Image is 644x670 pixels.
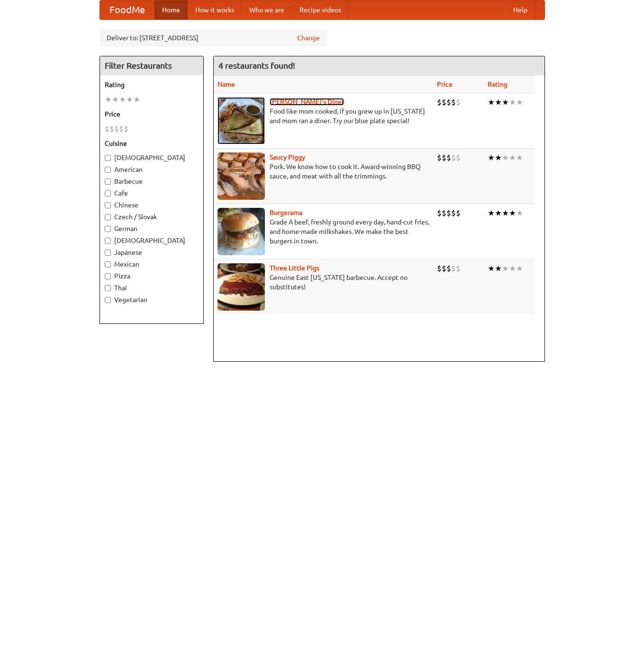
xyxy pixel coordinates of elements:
[105,236,199,245] label: [DEMOGRAPHIC_DATA]
[105,259,199,269] label: Mexican
[109,124,114,134] li: $
[105,248,199,257] label: Japanese
[114,124,119,134] li: $
[442,208,446,218] li: $
[105,155,111,161] input: [DEMOGRAPHIC_DATA]
[488,80,508,88] a: Rating
[516,263,523,274] li: ★
[124,124,128,134] li: $
[292,0,349,19] a: Recipe videos
[502,208,509,218] li: ★
[105,80,199,89] h5: Rating
[105,139,199,148] h5: Cuisine
[105,177,199,186] label: Barbecue
[437,152,442,163] li: $
[495,263,502,274] li: ★
[488,97,495,107] li: ★
[105,188,199,198] label: Cafe
[442,152,446,163] li: $
[502,152,509,163] li: ★
[105,226,111,232] input: German
[488,263,495,274] li: ★
[456,97,461,107] li: $
[218,61,295,70] ng-pluralize: 4 restaurants found!
[105,165,199,174] label: American
[502,97,509,107] li: ★
[105,238,111,244] input: [DEMOGRAPHIC_DATA]
[502,263,509,274] li: ★
[451,263,456,274] li: $
[105,261,111,268] input: Mexican
[270,98,344,106] a: [PERSON_NAME]'s Diner
[154,0,188,19] a: Home
[218,208,265,255] img: burgerama.jpg
[437,97,442,107] li: $
[442,263,446,274] li: $
[437,263,442,274] li: $
[105,212,199,222] label: Czech / Slovak
[451,208,456,218] li: $
[105,250,111,256] input: Japanese
[516,208,523,218] li: ★
[488,208,495,218] li: ★
[451,152,456,163] li: $
[509,152,516,163] li: ★
[516,152,523,163] li: ★
[105,271,199,281] label: Pizza
[270,209,302,216] a: Burgerama
[218,217,429,246] p: Grade A beef, freshly ground every day, hand-cut fries, and home-made milkshakes. We make the bes...
[218,80,235,88] a: Name
[509,263,516,274] li: ★
[297,33,320,43] a: Change
[446,152,451,163] li: $
[509,208,516,218] li: ★
[509,97,516,107] li: ★
[446,263,451,274] li: $
[105,297,111,303] input: Vegetarian
[119,94,126,105] li: ★
[133,94,140,105] li: ★
[437,80,453,88] a: Price
[218,162,429,181] p: Pork. We know how to cook it. Award-winning BBQ sauce, and meat with all the trimmings.
[105,202,111,208] input: Chinese
[456,263,461,274] li: $
[456,152,461,163] li: $
[100,29,327,46] div: Deliver to: [STREET_ADDRESS]
[218,152,265,200] img: saucy.jpg
[218,263,265,311] img: littlepigs.jpg
[218,107,429,125] p: Food like mom cooked, if you grew up in [US_STATE] and mom ran a diner. Try our blue plate special!
[218,273,429,292] p: Genuine East [US_STATE] barbecue. Accept no substitutes!
[437,208,442,218] li: $
[451,97,456,107] li: $
[105,153,199,162] label: [DEMOGRAPHIC_DATA]
[105,109,199,119] h5: Price
[506,0,535,19] a: Help
[218,97,265,144] img: sallys.jpg
[446,97,451,107] li: $
[105,179,111,185] input: Barbecue
[105,94,112,105] li: ★
[270,153,305,161] a: Saucy Piggy
[100,56,203,75] h4: Filter Restaurants
[126,94,133,105] li: ★
[105,190,111,197] input: Cafe
[488,152,495,163] li: ★
[242,0,292,19] a: Who we are
[105,283,199,293] label: Thai
[495,208,502,218] li: ★
[105,124,109,134] li: $
[270,264,319,272] a: Three Little Pigs
[495,97,502,107] li: ★
[105,200,199,210] label: Chinese
[495,152,502,163] li: ★
[105,285,111,291] input: Thai
[100,0,154,19] a: FoodMe
[105,214,111,220] input: Czech / Slovak
[456,208,461,218] li: $
[188,0,242,19] a: How it works
[105,167,111,173] input: American
[442,97,446,107] li: $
